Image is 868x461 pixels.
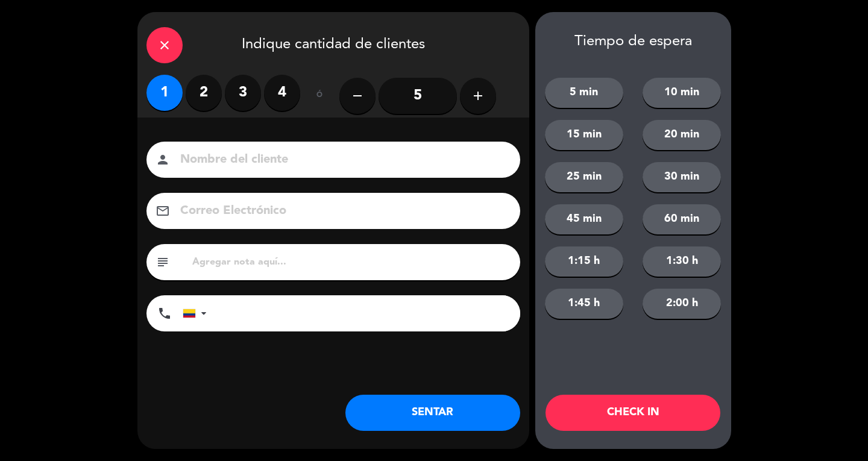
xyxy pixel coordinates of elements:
button: 25 min [545,162,623,192]
button: 1:30 h [643,246,721,277]
button: 30 min [643,162,721,192]
button: 5 min [545,78,623,108]
div: ó [300,75,339,117]
label: 3 [225,75,261,111]
i: phone [157,306,172,321]
div: Colombia: +57 [183,296,211,331]
i: person [156,152,170,167]
i: close [157,38,172,52]
button: 20 min [643,120,721,150]
i: email [156,204,170,218]
label: 1 [146,75,183,111]
button: 2:00 h [643,289,721,319]
button: CHECK IN [546,395,720,431]
button: 1:45 h [545,289,623,319]
button: 15 min [545,120,623,150]
button: 45 min [545,204,623,234]
div: Tiempo de espera [535,33,731,51]
input: Correo Electrónico [179,201,505,222]
button: 60 min [643,204,721,234]
button: 1:15 h [545,246,623,277]
i: subject [156,255,170,269]
button: add [460,78,496,114]
input: Nombre del cliente [179,149,505,171]
i: add [471,89,485,103]
button: 10 min [643,78,721,108]
input: Agregar nota aquí... [191,254,511,271]
label: 4 [264,75,300,111]
button: remove [339,78,376,114]
div: Indique cantidad de clientes [137,12,529,75]
i: remove [350,89,365,103]
button: SENTAR [345,395,520,431]
label: 2 [186,75,222,111]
